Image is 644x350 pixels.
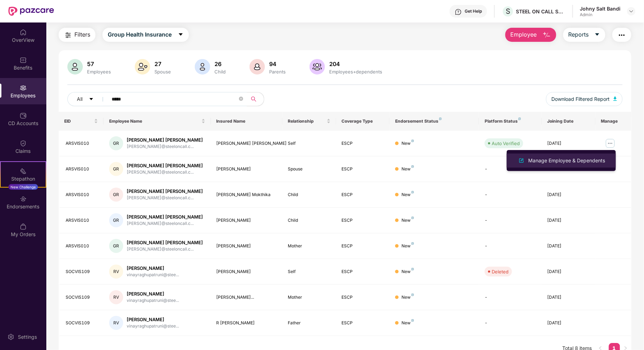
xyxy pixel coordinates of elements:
[336,112,390,131] th: Coverage Type
[465,8,482,14] div: Get Help
[217,320,277,326] div: R [PERSON_NAME]
[127,316,179,323] div: [PERSON_NAME]
[310,59,325,74] img: svg+xml;base64,PHN2ZyB4bWxucz0iaHR0cDovL3d3dy53My5vcmcvMjAwMC9zdmciIHhtbG5zOnhsaW5rPSJodHRwOi8vd3...
[479,310,542,336] td: -
[153,60,172,67] div: 27
[109,316,123,330] div: RV
[59,112,103,131] th: EID
[7,333,14,341] img: svg+xml;base64,PHN2ZyBpZD0iU2V0dGluZy0yMHgyMCIgeG1sbnM9Imh0dHA6Ly93d3cudzMub3JnLzIwMDAvc3ZnIiB3aW...
[518,117,521,120] img: svg+xml;base64,PHN2ZyB4bWxucz0iaHR0cDovL3d3dy53My5vcmcvMjAwMC9zdmciIHdpZHRoPSI4IiBoZWlnaHQ9IjgiIH...
[517,156,526,165] img: svg+xml;base64,PHN2ZyB4bWxucz0iaHR0cDovL3d3dy53My5vcmcvMjAwMC9zdmciIHhtbG5zOnhsaW5rPSJodHRwOi8vd3...
[247,92,264,106] button: search
[439,117,442,120] img: svg+xml;base64,PHN2ZyB4bWxucz0iaHR0cDovL3d3dy53My5vcmcvMjAwMC9zdmciIHdpZHRoPSI4IiBoZWlnaHQ9IjgiIH...
[127,220,203,227] div: [PERSON_NAME]@steeloncall.c...
[411,165,414,168] img: svg+xml;base64,PHN2ZyB4bWxucz0iaHR0cDovL3d3dy53My5vcmcvMjAwMC9zdmciIHdpZHRoPSI4IiBoZWlnaHQ9IjgiIH...
[127,195,203,201] div: [PERSON_NAME]@steeloncall.c...
[64,31,72,39] img: svg+xml;base64,PHN2ZyB4bWxucz0iaHR0cDovL3d3dy53My5vcmcvMjAwMC9zdmciIHdpZHRoPSIyNCIgaGVpZ2h0PSIyNC...
[108,30,172,39] span: Group Health Insurance
[288,268,331,275] div: Self
[613,97,617,101] img: svg+xml;base64,PHN2ZyB4bWxucz0iaHR0cDovL3d3dy53My5vcmcvMjAwMC9zdmciIHhtbG5zOnhsaW5rPSJodHRwOi8vd3...
[342,166,384,173] div: ESCP
[511,30,537,39] span: Employee
[563,28,605,42] button: Reportscaret-down
[66,243,98,249] div: ARSVIS010
[547,192,590,198] div: [DATE]
[239,97,243,101] span: close-circle
[66,192,98,198] div: ARSVIS010
[239,96,243,103] span: close-circle
[401,268,414,275] div: New
[580,12,621,18] div: Admin
[20,195,27,202] img: svg+xml;base64,PHN2ZyBpZD0iRW5kb3JzZW1lbnRzIiB4bWxucz0iaHR0cDovL3d3dy53My5vcmcvMjAwMC9zdmciIHdpZH...
[411,140,414,142] img: svg+xml;base64,PHN2ZyB4bWxucz0iaHR0cDovL3d3dy53My5vcmcvMjAwMC9zdmciIHdpZHRoPSI4IiBoZWlnaHQ9IjgiIH...
[547,268,590,275] div: [DATE]
[547,217,590,224] div: [DATE]
[217,166,277,173] div: [PERSON_NAME]
[109,213,123,227] div: GR
[127,291,179,297] div: [PERSON_NAME]
[328,60,384,67] div: 204
[401,166,414,173] div: New
[109,162,123,176] div: GR
[527,157,607,164] div: Manage Employee & Dependents
[546,92,623,106] button: Download Filtered Report
[342,294,384,301] div: ESCP
[66,294,98,301] div: SOCVIS109
[542,112,596,131] th: Joining Date
[505,28,556,42] button: Employee
[411,319,414,322] img: svg+xml;base64,PHN2ZyB4bWxucz0iaHR0cDovL3d3dy53My5vcmcvMjAwMC9zdmciIHdpZHRoPSI4IiBoZWlnaHQ9IjgiIH...
[596,112,631,131] th: Manage
[401,140,414,147] div: New
[135,59,150,74] img: svg+xml;base64,PHN2ZyB4bWxucz0iaHR0cDovL3d3dy53My5vcmcvMjAwMC9zdmciIHhtbG5zOnhsaW5rPSJodHRwOi8vd3...
[455,8,462,15] img: svg+xml;base64,PHN2ZyBpZD0iSGVscC0zMngzMiIgeG1sbnM9Imh0dHA6Ly93d3cudzMub3JnLzIwMDAvc3ZnIiB3aWR0aD...
[547,294,590,301] div: [DATE]
[211,112,283,131] th: Insured Name
[411,191,414,194] img: svg+xml;base64,PHN2ZyB4bWxucz0iaHR0cDovL3d3dy53My5vcmcvMjAwMC9zdmciIHdpZHRoPSI4IiBoZWlnaHQ9IjgiIH...
[543,31,551,39] img: svg+xml;base64,PHN2ZyB4bWxucz0iaHR0cDovL3d3dy53My5vcmcvMjAwMC9zdmciIHhtbG5zOnhsaW5rPSJodHRwOi8vd3...
[127,246,203,253] div: [PERSON_NAME]@steeloncall.c...
[127,188,203,195] div: [PERSON_NAME] [PERSON_NAME]
[411,216,414,219] img: svg+xml;base64,PHN2ZyB4bWxucz0iaHR0cDovL3d3dy53My5vcmcvMjAwMC9zdmciIHdpZHRoPSI4IiBoZWlnaHQ9IjgiIH...
[127,272,179,278] div: vinayraghupatruni@stee...
[217,294,277,301] div: [PERSON_NAME]...
[516,8,565,15] div: STEEL ON CALL SERVICES ([GEOGRAPHIC_DATA]) PRIVATE LIMITED
[401,217,414,224] div: New
[20,57,27,64] img: svg+xml;base64,PHN2ZyBpZD0iQmVuZWZpdHMiIHhtbG5zPSJodHRwOi8vd3d3LnczLm9yZy8yMDAwL3N2ZyIgd2lkdGg9Ij...
[288,192,331,198] div: Child
[217,217,277,224] div: [PERSON_NAME]
[217,192,277,198] div: [PERSON_NAME] Mokthika
[20,223,27,230] img: svg+xml;base64,PHN2ZyBpZD0iTXlfT3JkZXJzIiBkYXRhLW5hbWU9Ik15IE9yZGVycyIgeG1sbnM9Imh0dHA6Ly93d3cudz...
[342,140,384,147] div: ESCP
[127,137,203,143] div: [PERSON_NAME] [PERSON_NAME]
[213,60,227,67] div: 26
[102,28,189,42] button: Group Health Insurancecaret-down
[401,320,414,326] div: New
[288,243,331,249] div: Mother
[66,217,98,224] div: ARSVIS010
[20,168,27,175] img: svg+xml;base64,PHN2ZyB4bWxucz0iaHR0cDovL3d3dy53My5vcmcvMjAwMC9zdmciIHdpZHRoPSIyMSIgaGVpZ2h0PSIyMC...
[16,333,39,341] div: Settings
[20,112,27,119] img: svg+xml;base64,PHN2ZyBpZD0iQ0RfQWNjb3VudHMiIGRhdGEtbmFtZT0iQ0QgQWNjb3VudHMiIHhtbG5zPSJodHRwOi8vd3...
[89,97,94,102] span: caret-down
[104,112,211,131] th: Employee Name
[213,69,227,74] div: Child
[109,118,200,124] span: Employee Name
[20,140,27,147] img: svg+xml;base64,PHN2ZyBpZD0iQ2xhaW0iIHhtbG5zPSJodHRwOi8vd3d3LnczLm9yZy8yMDAwL3N2ZyIgd2lkdGg9IjIwIi...
[401,243,414,249] div: New
[288,217,331,224] div: Child
[20,29,27,36] img: svg+xml;base64,PHN2ZyBpZD0iSG9tZSIgeG1sbnM9Imh0dHA6Ly93d3cudzMub3JnLzIwMDAvc3ZnIiB3aWR0aD0iMjAiIG...
[109,239,123,253] div: GR
[492,140,520,147] div: Auto Verified
[288,320,331,326] div: Father
[109,188,123,202] div: GR
[217,140,277,147] div: [PERSON_NAME] [PERSON_NAME]
[401,294,414,301] div: New
[547,140,590,147] div: [DATE]
[86,60,112,67] div: 57
[109,290,123,304] div: RV
[217,243,277,249] div: [PERSON_NAME]
[605,138,616,149] img: manageButton
[342,217,384,224] div: ESCP
[552,95,610,103] span: Download Filtered Report
[64,118,92,124] span: EID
